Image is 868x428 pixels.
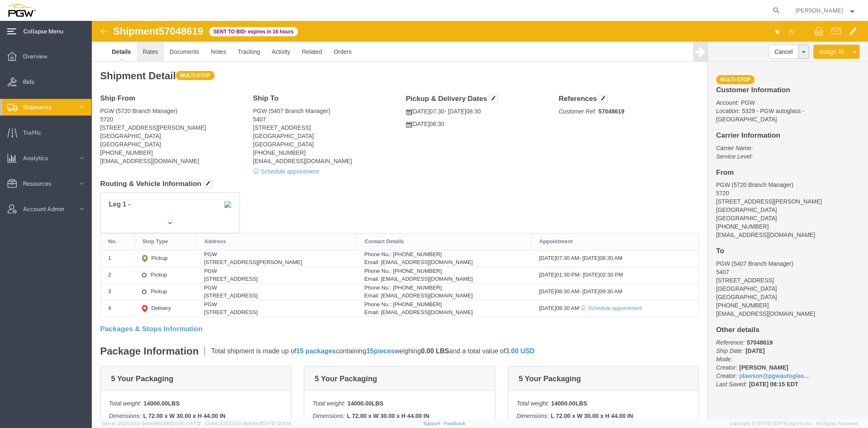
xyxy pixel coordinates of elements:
a: Shipments [0,99,91,116]
span: [DATE] 11:47:12 [170,421,201,426]
span: Traffic [23,124,47,141]
span: Copyright © [DATE]-[DATE] Agistix Inc., All Rights Reserved [729,420,858,427]
a: Account Admin [0,201,91,217]
span: Server: 2025.20.0-5efa686e39f [102,421,201,426]
span: Client: 2025.20.0-8c6e0cf [205,421,291,426]
a: Traffic [0,124,91,141]
img: logo [6,4,36,17]
span: Resources [23,175,57,192]
span: Shipments [23,99,57,116]
span: Bids [23,73,40,90]
span: Collapse Menu [23,23,69,40]
a: Feedback [444,421,465,426]
a: Overview [0,48,91,65]
a: Support [423,421,444,426]
span: Account Admin [23,201,70,217]
a: Bids [0,73,91,90]
span: Overview [23,48,53,65]
button: [PERSON_NAME] [795,5,857,15]
span: [DATE] 12:11:14 [261,421,291,426]
a: Resources [0,175,91,192]
a: Analytics [0,150,91,166]
span: Analytics [23,150,54,166]
iframe: FS Legacy Container [92,21,868,419]
span: Jesse Dawson [795,6,843,15]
